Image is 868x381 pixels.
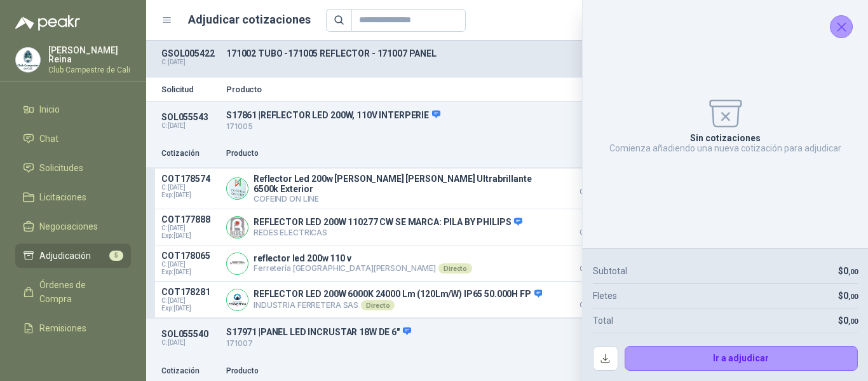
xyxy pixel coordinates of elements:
span: 0 [843,291,858,301]
p: C: [DATE] [161,59,219,66]
img: Company Logo [227,289,248,310]
p: Total [593,314,613,328]
span: Crédito 30 días [560,230,624,236]
span: ,00 [848,317,858,326]
div: Directo [438,263,472,274]
p: Comienza añadiendo una nueva cotización para adjudicar [609,143,841,153]
p: Producto [226,85,670,94]
span: Chat [39,132,58,146]
p: Producto [226,148,553,160]
span: Negociaciones [39,219,98,233]
p: REFLECTOR LED 200W 6000K 24000 Lm (120Lm/W) IP65 50.000H FP [254,289,542,300]
p: SOL055543 [161,112,219,122]
p: $ 1.014.594 [560,251,624,272]
span: Exp: [DATE] [161,268,219,276]
p: reflector led 200w 110 v [254,253,472,263]
p: Cotización [161,365,219,377]
p: COT178065 [161,251,219,261]
p: Producto [226,365,553,377]
a: Licitaciones [15,185,131,209]
span: Exp: [DATE] [161,305,219,312]
p: Cotización [161,148,219,160]
span: 0 [843,266,858,276]
p: COFEIND ON LINE [254,194,553,204]
h1: Adjudicar cotizaciones [188,11,311,29]
span: Inicio [39,102,60,116]
p: C: [DATE] [161,122,219,130]
p: 171005 [226,121,670,133]
p: Fletes [593,289,617,303]
span: Órdenes de Compra [39,278,119,306]
img: Company Logo [16,48,40,72]
span: C: [DATE] [161,261,219,268]
p: Solicitud [161,85,219,94]
p: 171002 TUBO -171005 REFLECTOR - 171007 PANEL [226,48,670,59]
p: [PERSON_NAME] Reina [48,46,131,64]
img: Company Logo [227,178,248,199]
span: Crédito 30 días [560,302,624,308]
p: INDUSTRIA FERRETERA SAS [254,300,542,310]
span: Exp: [DATE] [161,232,219,240]
p: $ 483.000 [560,174,624,195]
a: Adjudicación5 [15,244,131,268]
span: Exp: [DATE] [161,191,219,199]
span: C: [DATE] [161,184,219,191]
p: REFLECTOR LED 200W 110277 CW SE MARCA: PILA BY PHILIPS [254,217,522,228]
p: Sin cotizaciones [690,133,761,143]
p: $ [838,289,858,303]
span: Crédito 30 días [560,189,624,195]
p: GSOL005422 [161,48,219,59]
img: Logo peakr [15,15,80,31]
p: Club Campestre de Cali [48,66,131,74]
span: Licitaciones [39,190,86,204]
span: 0 [843,315,858,326]
p: Subtotal [593,264,627,278]
button: Ir a adjudicar [625,346,858,371]
a: Chat [15,127,131,151]
p: $ [838,264,858,278]
p: SOL055540 [161,329,219,339]
p: COT178281 [161,287,219,297]
p: Reflector Led 200w [PERSON_NAME] [PERSON_NAME] Ultrabrillante 6500k Exterior [254,174,553,194]
p: REDES ELECTRICAS [254,228,522,237]
p: $ 1.477.395 [560,287,624,308]
span: ,00 [848,268,858,276]
span: ,00 [848,293,858,301]
a: Negociaciones [15,214,131,239]
a: Inicio [15,97,131,121]
p: S17861 | REFLECTOR LED 200W, 110V INTERPERIE [226,109,670,121]
a: Órdenes de Compra [15,273,131,311]
a: Remisiones [15,316,131,340]
p: Precio [560,365,624,377]
span: Solicitudes [39,161,83,175]
img: Company Logo [227,253,248,274]
a: Solicitudes [15,156,131,180]
span: Adjudicación [39,249,91,263]
p: $ [838,314,858,328]
span: Remisiones [39,321,86,335]
p: COT178574 [161,174,219,184]
img: Company Logo [227,217,248,238]
p: 171007 [226,338,670,350]
span: C: [DATE] [161,297,219,305]
p: C: [DATE] [161,339,219,347]
p: $ 613.040 [560,214,624,236]
div: Directo [361,300,395,310]
span: Crédito 30 días [560,266,624,272]
span: C: [DATE] [161,225,219,232]
p: Precio [560,148,624,160]
a: Configuración [15,345,131,370]
p: S17971 | PANEL LED INCRUSTAR 18W DE 6" [226,326,670,338]
span: 5 [109,251,123,261]
p: COT177888 [161,214,219,225]
p: Ferretería [GEOGRAPHIC_DATA][PERSON_NAME] [254,263,472,274]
